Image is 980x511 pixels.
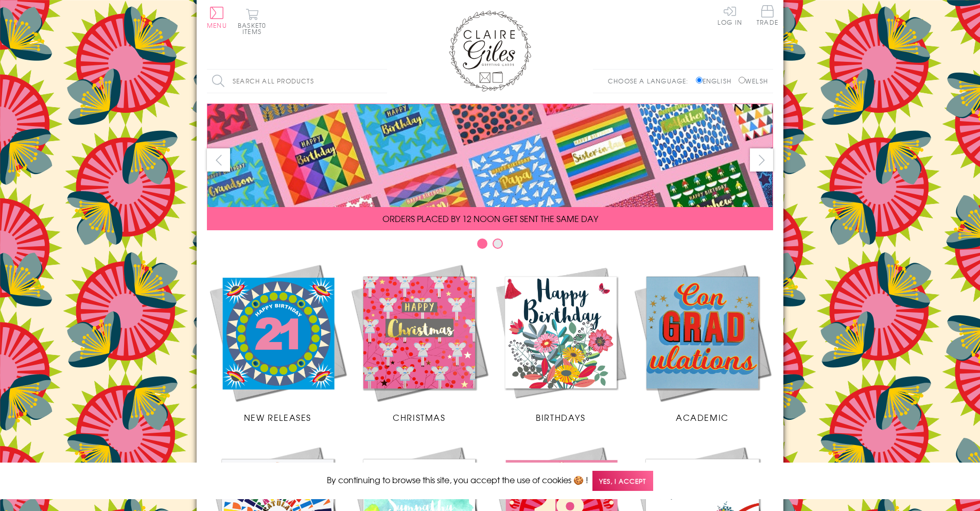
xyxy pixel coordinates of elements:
span: Yes, I accept [592,471,653,491]
a: Log In [717,5,742,25]
button: Basket0 items [238,8,266,35]
input: Search all products [207,70,387,93]
span: 0 items [242,21,266,36]
button: prev [207,148,230,172]
div: Carousel Pagination [207,238,773,254]
a: Birthdays [490,262,632,423]
input: English [696,77,703,83]
button: Carousel Page 1 (Current Slide) [477,239,487,249]
button: Menu [207,7,227,28]
span: Academic [676,411,729,423]
img: Claire Giles Greetings Cards [449,10,531,92]
input: Welsh [739,77,745,83]
input: Search [377,70,387,93]
p: Choose a language: [608,76,694,86]
span: ORDERS PLACED BY 12 NOON GET SENT THE SAME DAY [382,212,598,225]
a: Academic [632,262,773,423]
span: Menu [207,21,227,30]
a: New Releases [207,262,348,423]
a: Trade [757,5,778,27]
button: Carousel Page 2 [493,239,503,249]
button: next [750,148,773,172]
a: Christmas [348,262,490,423]
span: Birthdays [536,411,585,423]
label: English [696,76,737,86]
label: Welsh [739,76,768,86]
span: Trade [757,5,778,25]
span: New Releases [244,411,311,423]
span: Christmas [393,411,445,423]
